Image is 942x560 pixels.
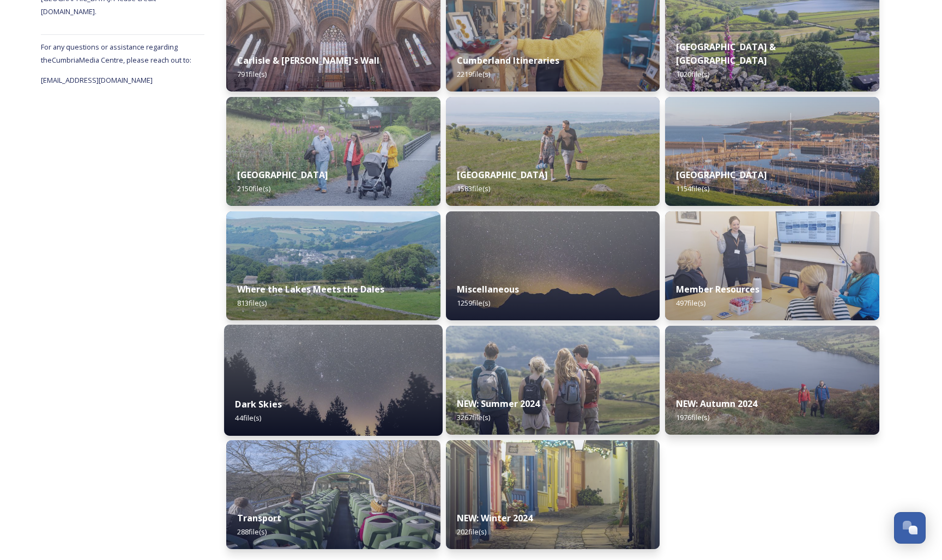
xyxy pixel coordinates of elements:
span: 3267 file(s) [457,412,490,422]
img: 29343d7f-989b-46ee-a888-b1a2ee1c48eb.jpg [665,211,879,320]
img: Whitehaven-283.jpg [665,97,879,206]
span: 1583 file(s) [457,184,490,193]
span: 791 file(s) [237,69,267,79]
strong: Dark Skies [235,398,282,410]
span: 1020 file(s) [676,69,709,79]
span: 1154 file(s) [676,184,709,193]
strong: Cumberland Itineraries [457,54,559,66]
button: Open Chat [894,512,926,544]
span: 288 file(s) [237,527,267,537]
img: Blea%2520Tarn%2520Star-Lapse%2520Loop.jpg [446,211,660,320]
strong: NEW: Summer 2024 [457,398,540,410]
strong: [GEOGRAPHIC_DATA] [237,169,328,181]
img: CUMBRIATOURISM_240715_PaulMitchell_WalnaScar_-56.jpg [446,326,660,435]
img: ca66e4d0-8177-4442-8963-186c5b40d946.jpg [665,326,879,435]
strong: Transport [237,512,281,524]
img: A7A07737.jpg [224,325,443,436]
img: 7afd3a29-5074-4a00-a7ae-b4a57b70a17f.jpg [226,440,440,549]
span: 1976 file(s) [676,412,709,422]
span: 202 file(s) [457,527,486,537]
strong: [GEOGRAPHIC_DATA] [457,169,548,181]
span: 813 file(s) [237,298,267,308]
strong: NEW: Winter 2024 [457,512,533,524]
img: 4408e5a7-4f73-4a41-892e-b69eab0f13a7.jpg [446,440,660,549]
span: 2219 file(s) [457,69,490,79]
strong: [GEOGRAPHIC_DATA] [676,169,767,181]
strong: NEW: Autumn 2024 [676,398,757,410]
strong: Carlisle & [PERSON_NAME]'s Wall [237,54,379,66]
img: Attract%2520and%2520Disperse%2520%28274%2520of%25201364%29.jpg [226,211,440,320]
img: PM204584.jpg [226,97,440,206]
span: [EMAIL_ADDRESS][DOMAIN_NAME] [41,75,153,85]
img: Grange-over-sands-rail-250.jpg [446,97,660,206]
span: 497 file(s) [676,298,705,308]
strong: Where the Lakes Meets the Dales [237,283,384,295]
span: 2150 file(s) [237,184,270,193]
span: 44 file(s) [235,413,261,423]
strong: Miscellaneous [457,283,519,295]
span: For any questions or assistance regarding the Cumbria Media Centre, please reach out to: [41,42,191,65]
strong: [GEOGRAPHIC_DATA] & [GEOGRAPHIC_DATA] [676,41,776,66]
span: 1259 file(s) [457,298,490,308]
strong: Member Resources [676,283,759,295]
